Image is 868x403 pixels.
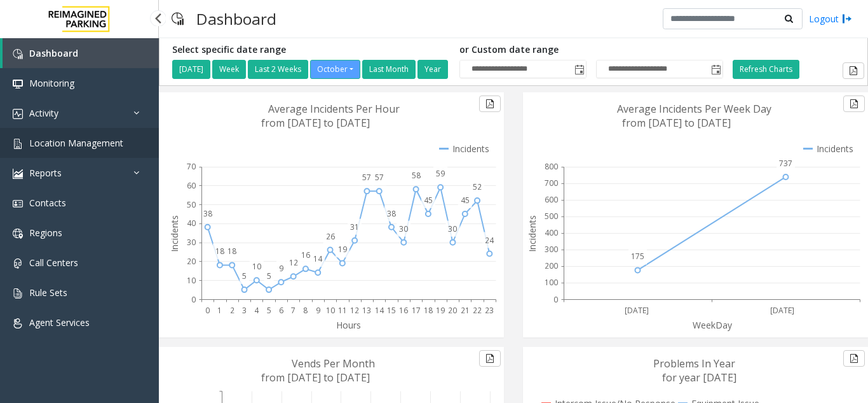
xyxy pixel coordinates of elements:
text: 100 [545,277,558,288]
text: 13 [362,305,371,316]
span: Activity [29,107,58,119]
text: 9 [316,305,320,316]
span: Regions [29,227,62,239]
text: 40 [187,218,196,229]
text: 5 [242,271,247,281]
img: logout [842,12,852,25]
text: 14 [375,305,384,316]
text: 1 [217,305,222,316]
text: for year [DATE] [662,371,736,385]
img: 'icon' [13,169,23,179]
span: Monitoring [29,77,74,89]
text: 10 [252,261,261,272]
text: 23 [485,305,494,316]
img: 'icon' [13,258,23,269]
button: Last Month [362,60,416,79]
text: 9 [279,263,283,274]
text: 20 [187,256,196,267]
img: 'icon' [13,79,23,89]
button: Export to pdf [843,62,864,79]
text: 600 [545,194,558,205]
text: 7 [291,305,295,316]
text: Problems In Year [653,357,735,371]
text: 26 [326,231,335,242]
text: 0 [191,294,196,305]
text: 52 [473,181,482,192]
span: Contacts [29,197,66,209]
text: 30 [399,223,408,234]
text: 24 [485,235,494,246]
img: 'icon' [13,318,23,329]
text: 500 [545,211,558,222]
text: 60 [187,180,196,191]
button: Export to pdf [479,350,501,367]
img: 'icon' [13,109,23,119]
text: 8 [303,305,308,316]
text: WeekDay [693,319,733,331]
text: 6 [279,305,283,316]
text: from [DATE] to [DATE] [261,116,370,130]
text: Vends Per Month [292,357,375,371]
text: 0 [553,294,558,305]
img: 'icon' [13,139,23,149]
text: 200 [545,260,558,271]
a: Logout [809,12,852,25]
img: 'icon' [13,288,23,299]
text: 19 [436,305,445,316]
text: 14 [313,253,323,264]
text: from [DATE] to [DATE] [622,116,731,130]
text: 58 [412,170,421,181]
text: 16 [301,250,310,260]
text: 4 [254,305,259,316]
text: 57 [375,172,384,183]
img: 'icon' [13,229,23,239]
button: Export to pdf [843,350,865,367]
span: Rule Sets [29,286,67,299]
text: 10 [326,305,335,316]
text: 30 [448,223,457,234]
text: Average Incidents Per Week Day [617,102,771,116]
text: 21 [461,305,470,316]
text: 300 [545,244,558,255]
text: 175 [631,251,644,262]
text: 57 [362,172,371,183]
text: 16 [399,305,408,316]
text: 12 [289,257,298,268]
span: Toggle popup [709,60,722,78]
text: 20 [448,305,457,316]
text: 30 [187,237,196,248]
text: [DATE] [770,305,794,316]
text: 17 [412,305,421,316]
h5: or Custom date range [459,45,723,55]
button: Year [417,60,448,79]
text: 45 [461,195,470,206]
text: 70 [187,161,196,172]
span: Reports [29,167,62,179]
text: 737 [779,158,792,169]
text: 19 [338,244,347,255]
img: 'icon' [13,49,23,59]
text: 31 [350,222,359,232]
text: 18 [227,246,236,257]
a: Dashboard [3,38,159,68]
text: 700 [545,178,558,188]
text: 18 [424,305,433,316]
button: Last 2 Weeks [248,60,308,79]
text: 18 [215,246,224,257]
text: 5 [267,271,271,281]
text: 45 [424,195,433,206]
text: 50 [187,199,196,210]
button: Refresh Charts [733,60,799,79]
text: 10 [187,275,196,286]
h3: Dashboard [190,3,283,34]
text: 38 [203,208,212,219]
text: 0 [205,305,210,316]
span: Agent Services [29,316,90,329]
button: Export to pdf [843,95,865,112]
text: from [DATE] to [DATE] [261,371,370,385]
text: 38 [387,208,396,219]
img: 'icon' [13,199,23,209]
img: pageIcon [172,3,184,34]
text: 2 [230,305,234,316]
text: 15 [387,305,396,316]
